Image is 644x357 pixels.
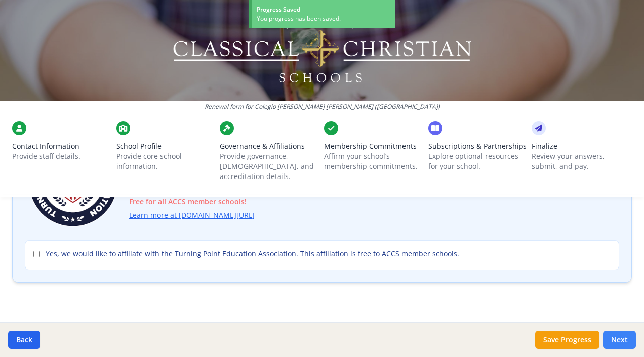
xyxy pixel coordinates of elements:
[12,151,112,161] p: Provide staff details.
[428,151,528,171] p: Explore optional resources for your school.
[603,331,636,349] button: Next
[33,251,40,257] input: Yes, we would like to affiliate with the Turning Point Education Association. This affiliation is...
[220,151,320,182] p: Provide governance, [DEMOGRAPHIC_DATA], and accreditation details.
[8,331,40,349] button: Back
[46,249,459,259] span: Yes, we would like to affiliate with the Turning Point Education Association. This affiliation is...
[172,15,473,85] img: Logo
[129,210,255,221] a: Learn more at [DOMAIN_NAME][URL]
[532,141,632,151] span: Finalize
[532,151,632,171] p: Review your answers, submit, and pay.
[116,151,216,171] p: Provide core school information.
[257,5,390,14] div: Progress Saved
[428,141,528,151] span: Subscriptions & Partnerships
[324,151,424,171] p: Affirm your school’s membership commitments.
[116,141,216,151] span: School Profile
[220,141,320,151] span: Governance & Affiliations
[324,141,424,151] span: Membership Commitments
[535,331,599,349] button: Save Progress
[12,141,112,151] span: Contact Information
[257,14,390,23] div: You progress has been saved.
